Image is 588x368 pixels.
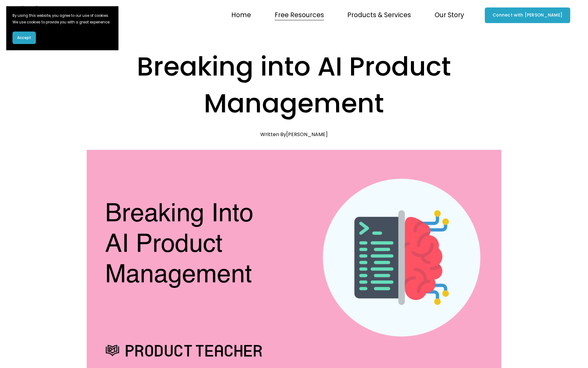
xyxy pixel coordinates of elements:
[275,9,324,22] a: folder dropdown
[12,32,36,44] button: Accept
[6,6,118,50] section: Cookie banner
[286,131,328,138] a: [PERSON_NAME]
[260,131,328,137] div: Written By
[275,9,324,21] span: Free Resources
[231,9,251,22] a: Home
[435,9,464,22] a: folder dropdown
[347,9,411,21] span: Products & Services
[87,48,501,121] h1: Breaking into AI Product Management
[485,7,571,23] a: Connect with [PERSON_NAME]
[18,6,94,25] img: Product Teacher
[17,35,31,41] span: Accept
[12,12,112,25] p: By using this website, you agree to our use of cookies. We use cookies to provide you with a grea...
[435,9,464,21] span: Our Story
[347,9,411,22] a: folder dropdown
